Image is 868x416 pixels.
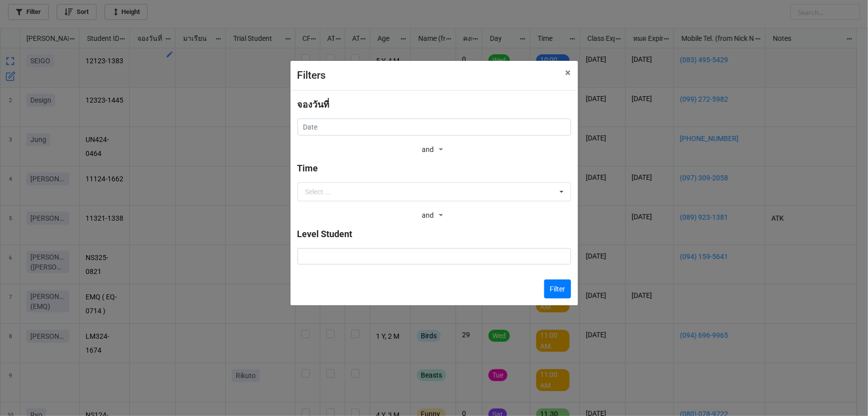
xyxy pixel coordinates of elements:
input: Date [297,119,571,136]
label: Level Student [297,227,353,241]
div: Select ... [305,188,331,195]
div: and [422,142,446,157]
div: Filters [297,68,544,84]
label: จองวันที่ [297,98,330,112]
label: Time [297,161,318,175]
button: Filter [544,279,571,298]
div: and [422,208,446,223]
span: × [566,67,571,79]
